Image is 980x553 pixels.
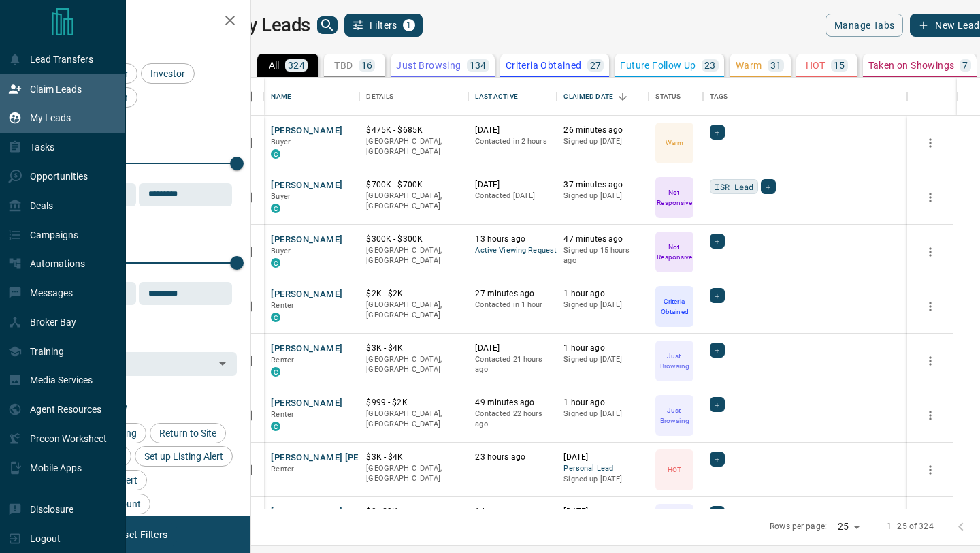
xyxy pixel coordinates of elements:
[715,180,753,193] span: ISR Lead
[715,289,719,302] span: +
[563,288,642,300] p: 1 hour ago
[563,191,642,202] p: Signed up [DATE]
[715,343,719,357] span: +
[834,61,845,70] p: 15
[44,14,237,30] h2: Filters
[475,343,550,354] p: [DATE]
[710,78,728,116] div: Tags
[271,78,291,116] div: Name
[563,343,642,354] p: 1 hour ago
[154,428,221,439] span: Return to Site
[468,78,557,116] div: Last Active
[359,78,468,116] div: Details
[770,521,827,533] p: Rows per page:
[475,78,517,116] div: Last Active
[232,14,310,36] h1: My Leads
[657,351,692,371] p: Just Browsing
[666,138,683,148] p: Warm
[366,179,461,191] p: $700K - $700K
[470,61,487,70] p: 134
[271,506,342,519] button: [PERSON_NAME]
[710,343,724,358] div: +
[962,61,968,70] p: 7
[271,452,416,464] button: [PERSON_NAME] [PERSON_NAME]
[366,136,461,157] p: [GEOGRAPHIC_DATA], [GEOGRAPHIC_DATA]
[920,460,941,480] button: more
[271,301,294,310] span: Renter
[770,61,782,70] p: 31
[271,313,280,322] div: condos.ca
[715,452,719,466] span: +
[806,61,826,70] p: HOT
[736,61,762,70] p: Warm
[271,138,291,146] span: Buyer
[366,397,461,409] p: $999 - $2K
[710,125,724,140] div: +
[506,61,582,70] p: Criteria Obtained
[366,191,461,212] p: [GEOGRAPHIC_DATA], [GEOGRAPHIC_DATA]
[271,149,280,159] div: condos.ca
[317,16,338,34] button: search button
[613,87,632,106] button: Sort
[563,179,642,191] p: 37 minutes ago
[563,463,642,475] span: Personal Lead
[655,78,681,116] div: Status
[563,474,642,485] p: Signed up [DATE]
[887,521,933,533] p: 1–25 of 324
[868,61,955,70] p: Taken on Showings
[271,125,342,138] button: [PERSON_NAME]
[563,397,642,409] p: 1 hour ago
[668,464,681,475] p: HOT
[920,242,941,262] button: more
[150,423,226,443] div: Return to Site
[366,300,461,321] p: [GEOGRAPHIC_DATA], [GEOGRAPHIC_DATA]
[563,409,642,420] p: Signed up [DATE]
[715,398,719,411] span: +
[334,61,353,70] p: TBD
[710,288,724,303] div: +
[475,452,550,463] p: 23 hours ago
[366,506,461,518] p: $0 - $2K
[366,245,461,266] p: [GEOGRAPHIC_DATA], [GEOGRAPHIC_DATA]
[361,61,373,70] p: 16
[475,397,550,409] p: 49 minutes ago
[271,234,342,247] button: [PERSON_NAME]
[344,14,423,37] button: Filters1
[715,234,719,248] span: +
[271,343,342,355] button: [PERSON_NAME]
[563,354,642,365] p: Signed up [DATE]
[271,204,280,213] div: condos.ca
[766,180,770,193] span: +
[475,409,550,430] p: Contacted 22 hours ago
[920,187,941,208] button: more
[271,258,280,268] div: condos.ca
[135,446,233,467] div: Set up Listing Alert
[103,523,176,546] button: Reset Filters
[264,78,359,116] div: Name
[590,61,602,70] p: 27
[657,296,692,317] p: Criteria Obtained
[761,179,775,194] div: +
[657,405,692,426] p: Just Browsing
[271,179,342,192] button: [PERSON_NAME]
[271,397,342,410] button: [PERSON_NAME]
[271,367,280,377] div: condos.ca
[475,300,550,311] p: Contacted in 1 hour
[715,125,719,139] span: +
[620,61,696,70] p: Future Follow Up
[141,63,195,84] div: Investor
[146,68,190,79] span: Investor
[366,409,461,430] p: [GEOGRAPHIC_DATA], [GEOGRAPHIC_DATA]
[366,234,461,245] p: $300K - $300K
[271,422,280,431] div: condos.ca
[475,191,550,202] p: Contacted [DATE]
[475,354,550,375] p: Contacted 21 hours ago
[826,14,903,37] button: Manage Tabs
[475,245,550,257] span: Active Viewing Request
[288,61,305,70] p: 324
[475,234,550,245] p: 13 hours ago
[563,245,642,266] p: Signed up 15 hours ago
[920,405,941,426] button: more
[213,354,232,373] button: Open
[563,125,642,136] p: 26 minutes ago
